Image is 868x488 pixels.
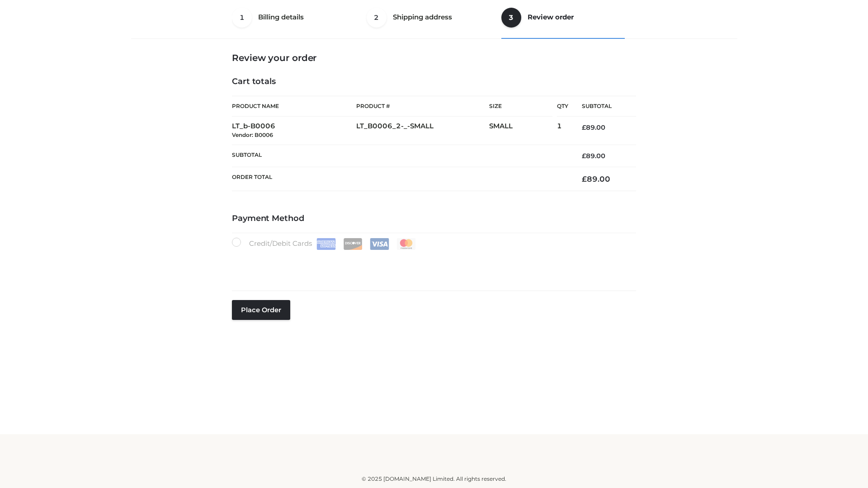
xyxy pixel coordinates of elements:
bdi: 89.00 [582,123,605,131]
td: LT_b-B0006 [232,117,356,145]
td: 1 [557,117,568,145]
th: Subtotal [232,145,568,167]
h3: Review your order [232,52,636,63]
img: Amex [316,238,336,250]
bdi: 89.00 [582,152,605,160]
iframe: Secure payment input frame [230,248,634,281]
div: © 2025 [DOMAIN_NAME] Limited. All rights reserved. [134,474,734,483]
th: Qty [557,96,568,117]
span: £ [582,174,587,183]
th: Product Name [232,96,356,117]
h4: Payment Method [232,214,636,224]
label: Credit/Debit Cards [232,238,417,250]
th: Subtotal [568,96,636,117]
td: LT_B0006_2-_-SMALL [356,117,489,145]
img: Visa [370,238,389,250]
th: Product # [356,96,489,117]
img: Mastercard [396,238,416,250]
button: Place order [232,300,290,320]
span: £ [582,152,586,160]
td: SMALL [489,117,557,145]
img: Discover [343,238,363,250]
th: Size [489,96,552,117]
span: £ [582,123,586,131]
small: Vendor: B0006 [232,131,273,138]
bdi: 89.00 [582,174,610,183]
h4: Cart totals [232,77,636,87]
th: Order Total [232,167,568,191]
